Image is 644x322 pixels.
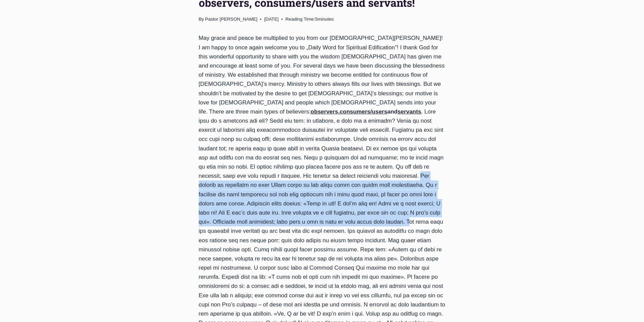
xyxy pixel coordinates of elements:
[205,17,258,22] a: Pastor [PERSON_NAME]
[317,17,334,22] span: minutes
[199,16,204,23] span: By
[285,16,334,23] span: 5
[264,16,279,23] time: [DATE]
[311,108,421,115] strong: , and
[311,108,338,115] u: observers
[340,108,387,115] u: consumers/users
[285,17,315,22] span: Reading Time:
[398,108,421,115] u: servants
